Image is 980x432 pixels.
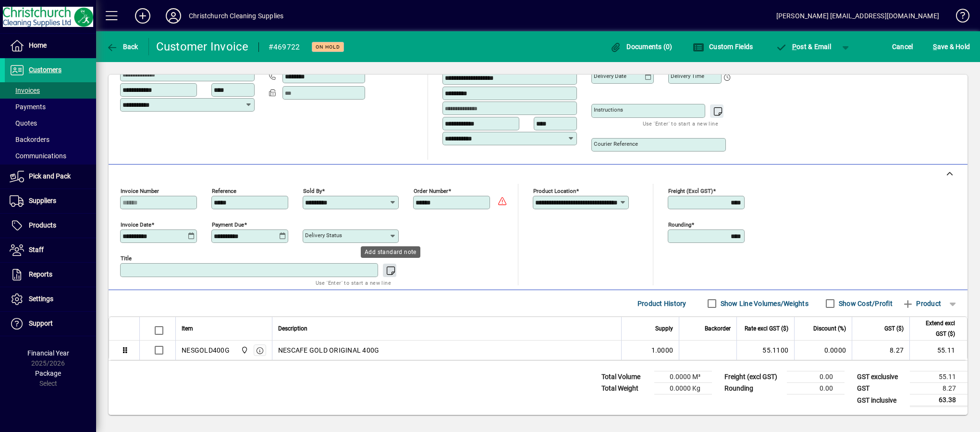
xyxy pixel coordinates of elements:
[897,295,946,312] button: Product
[29,246,44,254] span: Staff
[852,394,910,407] td: GST inclusive
[910,371,968,383] td: 55.11
[720,371,787,383] td: Freight (excl GST)
[654,383,712,394] td: 0.0000 Kg
[594,73,626,79] mat-label: Delivery date
[5,148,96,164] a: Communications
[5,287,96,311] a: Settings
[10,152,66,160] span: Communications
[278,323,307,334] span: Description
[5,165,96,189] a: Pick and Pack
[316,44,340,50] span: On hold
[29,172,71,180] span: Pick and Pack
[361,246,420,258] div: Add standard note
[278,345,380,355] span: NESCAFE GOLD ORIGINAL 400G
[29,295,53,303] span: Settings
[212,188,236,194] mat-label: Reference
[852,383,910,394] td: GST
[10,119,37,127] span: Quotes
[414,188,448,194] mat-label: Order number
[29,270,52,278] span: Reports
[10,87,40,94] span: Invoices
[106,43,138,51] span: Back
[743,345,788,355] div: 55.1100
[909,341,967,360] td: 55.11
[910,394,968,407] td: 63.38
[5,238,96,262] a: Staff
[189,8,283,24] div: Christchurch Cleaning Supplies
[671,73,704,79] mat-label: Delivery time
[303,188,322,194] mat-label: Sold by
[933,43,937,51] span: S
[637,296,686,311] span: Product History
[597,383,654,394] td: Total Weight
[837,299,893,308] label: Show Cost/Profit
[5,312,96,336] a: Support
[775,43,831,51] span: ost & Email
[719,299,808,308] label: Show Line Volumes/Weights
[316,277,391,288] mat-hint: Use 'Enter' to start a new line
[776,8,939,24] div: [PERSON_NAME] [EMAIL_ADDRESS][DOMAIN_NAME]
[787,371,845,383] td: 0.00
[127,7,158,25] button: Add
[29,66,61,74] span: Customers
[104,38,141,55] button: Back
[608,38,675,55] button: Documents (0)
[533,188,576,194] mat-label: Product location
[655,323,673,334] span: Supply
[902,296,941,311] span: Product
[238,345,249,356] span: Christchurch Cleaning Supplies Ltd
[29,319,53,327] span: Support
[5,189,96,213] a: Suppliers
[212,221,244,228] mat-label: Payment due
[693,43,753,51] span: Custom Fields
[29,197,56,204] span: Suppliers
[5,82,96,99] a: Invoices
[792,43,796,51] span: P
[668,188,713,194] mat-label: Freight (excl GST)
[910,383,968,394] td: 8.27
[794,341,852,360] td: 0.0000
[96,38,149,55] app-page-header-button: Back
[156,39,249,54] div: Customer Invoice
[5,131,96,148] a: Backorders
[690,38,756,55] button: Custom Fields
[10,136,49,143] span: Backorders
[5,99,96,115] a: Payments
[949,2,968,33] a: Knowledge Base
[5,115,96,131] a: Quotes
[634,295,690,312] button: Product History
[931,38,972,55] button: Save & Hold
[182,323,193,334] span: Item
[182,345,230,355] div: NESGOLD400G
[35,369,61,377] span: Package
[5,263,96,287] a: Reports
[5,34,96,58] a: Home
[305,232,342,239] mat-label: Delivery status
[852,341,909,360] td: 8.27
[745,323,788,334] span: Rate excl GST ($)
[10,103,46,111] span: Payments
[121,221,151,228] mat-label: Invoice date
[933,39,970,54] span: ave & Hold
[668,221,691,228] mat-label: Rounding
[787,383,845,394] td: 0.00
[5,214,96,238] a: Products
[771,38,836,55] button: Post & Email
[29,221,56,229] span: Products
[643,118,718,129] mat-hint: Use 'Enter' to start a new line
[884,323,904,334] span: GST ($)
[158,7,189,25] button: Profile
[852,371,910,383] td: GST exclusive
[269,39,300,55] div: #469722
[651,345,674,355] span: 1.0000
[890,38,916,55] button: Cancel
[594,140,638,147] mat-label: Courier Reference
[29,41,47,49] span: Home
[705,323,731,334] span: Backorder
[720,383,787,394] td: Rounding
[610,43,673,51] span: Documents (0)
[916,318,955,339] span: Extend excl GST ($)
[121,255,132,262] mat-label: Title
[813,323,846,334] span: Discount (%)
